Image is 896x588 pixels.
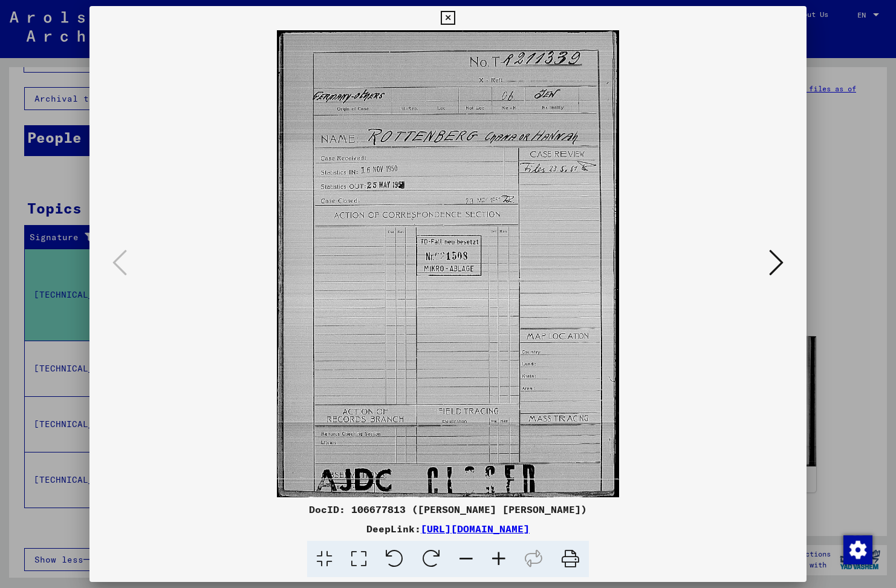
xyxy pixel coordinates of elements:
div: DocID: 106677813 ([PERSON_NAME] [PERSON_NAME]) [89,502,807,517]
img: 001.jpg [131,30,765,497]
a: [URL][DOMAIN_NAME] [421,523,530,535]
div: Change consent [843,535,872,564]
div: DeepLink: [89,521,807,536]
img: Change consent [843,535,872,564]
